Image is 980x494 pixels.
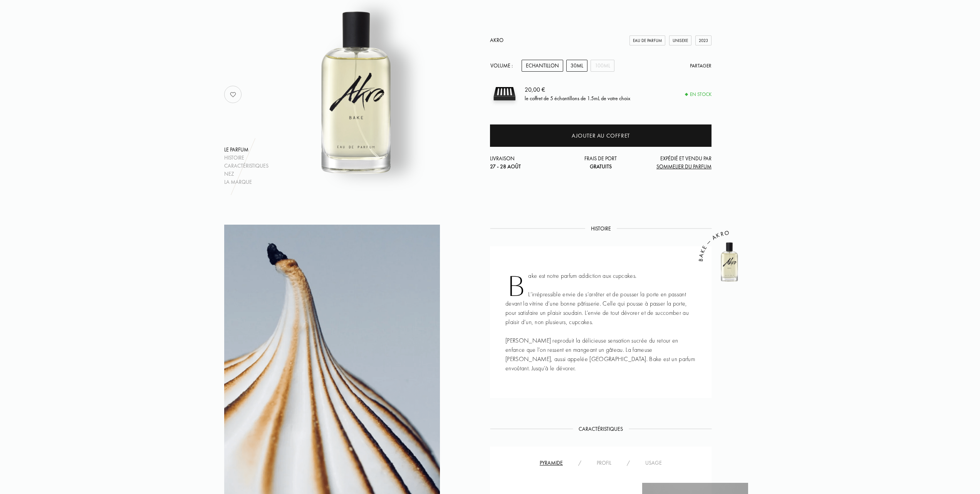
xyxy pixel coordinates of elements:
span: Gratuits [590,163,612,170]
div: Livraison [490,155,564,171]
div: Expédié et vendu par [638,155,712,171]
img: sample box [490,79,519,108]
div: Frais de port [564,155,638,171]
div: 2023 [695,35,712,46]
div: Le parfum [224,146,268,154]
div: En stock [685,91,712,98]
img: Bake [706,239,753,285]
div: Usage [638,459,670,467]
img: no_like_p.png [225,87,241,102]
a: Akro [490,37,503,44]
div: / [619,459,638,467]
div: Echantillon [522,60,563,72]
div: 100mL [591,60,614,72]
div: Eau de Parfum [629,35,665,46]
div: La marque [224,178,268,186]
div: Volume : [490,60,517,72]
div: le coffret de 5 échantillons de 1.5mL de votre choix [525,94,630,102]
div: Caractéristiques [224,162,268,170]
div: Ajouter au coffret [572,131,630,140]
span: Sommelier du Parfum [656,163,712,170]
div: Bake est notre parfum addiction aux cupcakes. L’irrépressible envie de s’arrêter et de pousser la... [490,246,712,398]
div: Nez [224,170,268,178]
div: / [571,459,589,467]
div: Pyramide [532,459,571,467]
span: 27 - 28 août [490,163,521,170]
div: 30mL [566,60,587,72]
div: Unisexe [669,35,691,46]
div: Profil [589,459,619,467]
div: Histoire [224,154,268,162]
div: Partager [690,62,712,70]
div: 20,00 € [525,85,630,94]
